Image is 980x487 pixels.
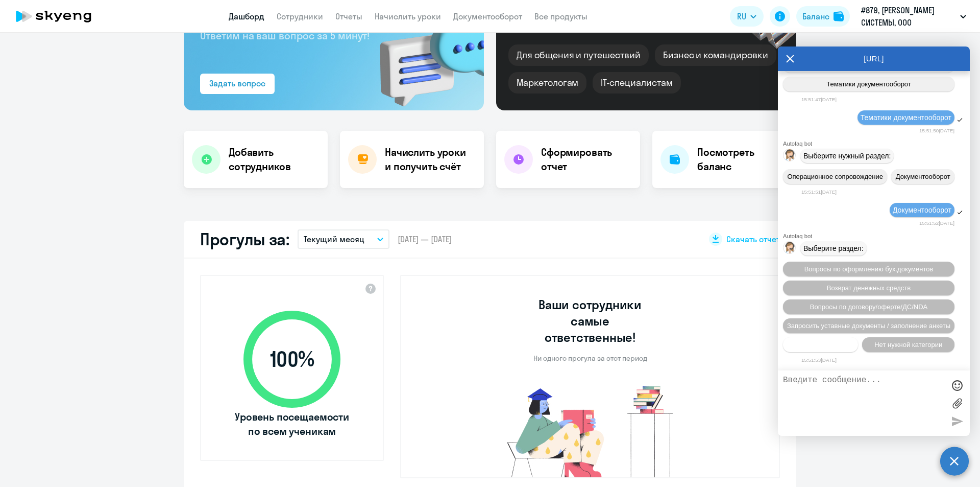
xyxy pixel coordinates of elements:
[541,145,632,174] h4: Сформировать отчет
[787,173,883,180] span: Операционное сопровождение
[801,97,837,102] time: 15:51:47[DATE]
[802,10,829,22] div: Баланс
[862,337,954,352] button: Нет нужной категории
[834,11,844,21] img: balance
[861,4,956,29] p: #879, [PERSON_NAME] СИСТЕМЫ, ООО
[229,11,264,21] a: Дашборд
[949,396,965,411] label: Лимит 10 файлов
[533,354,647,363] p: Ни одного прогула за этот период
[200,229,289,249] h2: Прогулы за:
[861,113,951,122] span: Тематики документооборот
[233,347,351,372] span: 100 %
[385,145,474,174] h4: Начислить уроки и получить счёт
[200,74,275,94] button: Задать вопрос
[919,220,954,226] time: 15:51:52[DATE]
[783,299,954,314] button: Вопросы по договору/оферте/ДС/NDA
[726,234,780,245] span: Скачать отчет
[335,11,362,21] a: Отчеты
[304,233,364,245] p: Текущий месяц
[803,152,891,160] span: Выберите нужный раздел:
[783,169,887,184] button: Операционное сопровождение
[488,383,693,477] img: no-truants
[801,189,837,195] time: 15:51:51[DATE]
[233,410,351,438] span: Уровень посещаемости по всем ученикам
[277,11,323,21] a: Сотрудники
[783,233,970,239] div: Autofaq bot
[804,265,934,273] span: Вопросы по оформлению бух.документов
[508,72,586,94] div: Маркетологам
[783,149,796,164] img: bot avatar
[593,72,680,94] div: IT-специалистам
[525,296,656,345] h3: Ваши сотрудники самые ответственные!
[827,284,911,292] span: Возврат денежных средств
[534,11,587,21] a: Все продукты
[787,322,950,330] span: Запросить уставные документы / заполнение анкеты
[730,6,764,27] button: RU
[919,128,954,133] time: 15:51:50[DATE]
[209,77,265,89] div: Задать вопрос
[398,234,452,245] span: [DATE] — [DATE]
[801,357,837,363] time: 15:51:53[DATE]
[893,206,951,214] span: Документооборот
[803,244,864,252] span: Выберите раздел:
[856,4,971,29] button: #879, [PERSON_NAME] СИСТЕМЫ, ООО
[796,6,850,27] button: Балансbalance
[795,341,846,349] span: Прочие вопросы
[783,281,954,295] button: Возврат денежных средств
[453,11,522,21] a: Документооборот
[783,337,858,352] button: Прочие вопросы
[655,44,776,66] div: Бизнес и командировки
[891,169,954,184] button: Документооборот
[896,173,950,180] span: Документооборот
[826,80,911,88] span: Тематики документооборот
[783,318,954,333] button: Запросить уставные документы / заполнение анкеты
[508,44,649,66] div: Для общения и путешествий
[229,145,320,174] h4: Добавить сотрудников
[783,141,970,147] div: Autofaq bot
[737,10,746,22] span: RU
[783,242,796,257] img: bot avatar
[697,145,788,174] h4: Посмотреть баланс
[783,262,954,276] button: Вопросы по оформлению бух.документов
[783,77,954,91] button: Тематики документооборот
[298,229,389,249] button: Текущий месяц
[810,303,927,311] span: Вопросы по договору/оферте/ДС/NDA
[874,341,942,349] span: Нет нужной категории
[375,11,441,21] a: Начислить уроки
